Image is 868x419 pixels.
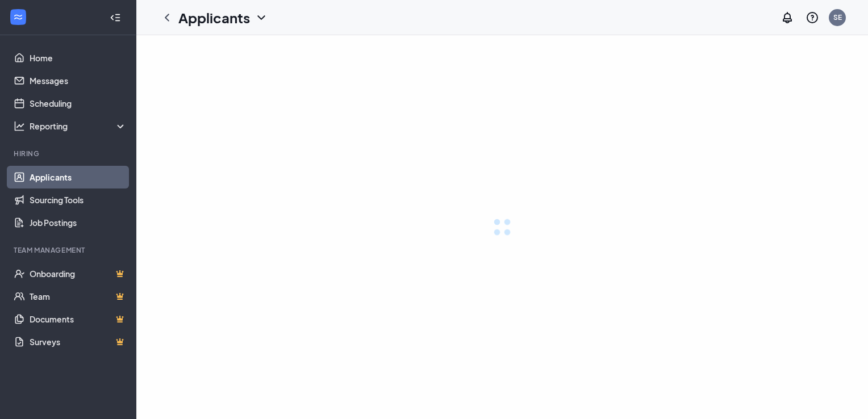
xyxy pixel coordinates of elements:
div: Team Management [14,245,124,255]
svg: QuestionInfo [806,11,819,24]
svg: WorkstreamLogo [12,11,24,23]
a: Job Postings [30,211,127,234]
a: SurveysCrown [30,330,127,353]
div: Reporting [30,120,127,132]
a: Scheduling [30,92,127,115]
a: DocumentsCrown [30,308,127,330]
a: Home [30,47,127,69]
svg: Notifications [781,11,794,24]
a: Applicants [30,166,127,188]
svg: ChevronLeft [160,11,174,24]
div: Hiring [14,149,124,158]
svg: ChevronDown [254,11,268,24]
a: TeamCrown [30,285,127,308]
svg: Analysis [14,120,25,132]
div: SE [833,12,842,22]
svg: Collapse [110,12,121,23]
h1: Applicants [178,8,250,27]
a: Messages [30,69,127,92]
a: OnboardingCrown [30,262,127,285]
a: Sourcing Tools [30,188,127,211]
